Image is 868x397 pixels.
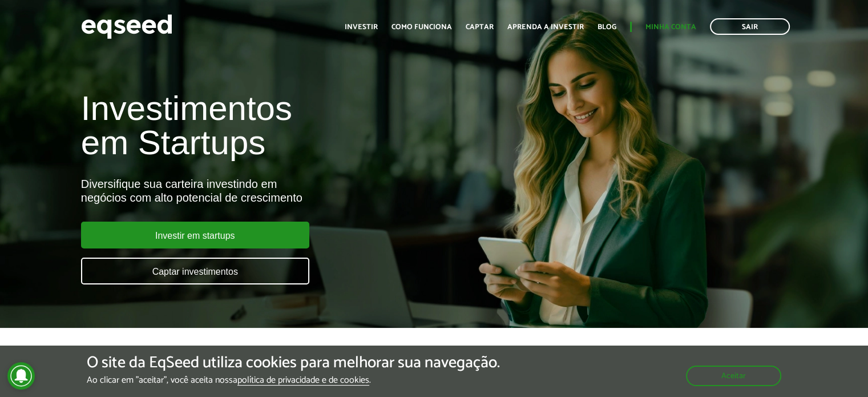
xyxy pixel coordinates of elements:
a: Blog [597,23,616,31]
h5: O site da EqSeed utiliza cookies para melhorar sua navegação. [87,354,500,372]
a: Captar investimentos [81,258,309,284]
a: Minha conta [645,23,696,31]
p: Ao clicar em "aceitar", você aceita nossa . [87,375,500,386]
a: Como funciona [391,23,452,31]
a: Aprenda a investir [507,23,584,31]
a: política de privacidade e de cookies [237,376,369,386]
img: EqSeed [81,11,172,42]
a: Investir [345,23,378,31]
a: Captar [466,23,494,31]
button: Aceitar [686,366,781,386]
h1: Investimentos em Startups [81,91,498,160]
a: Investir em startups [81,222,309,248]
div: Diversifique sua carteira investindo em negócios com alto potencial de crescimento [81,177,498,204]
a: Sair [710,18,790,35]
